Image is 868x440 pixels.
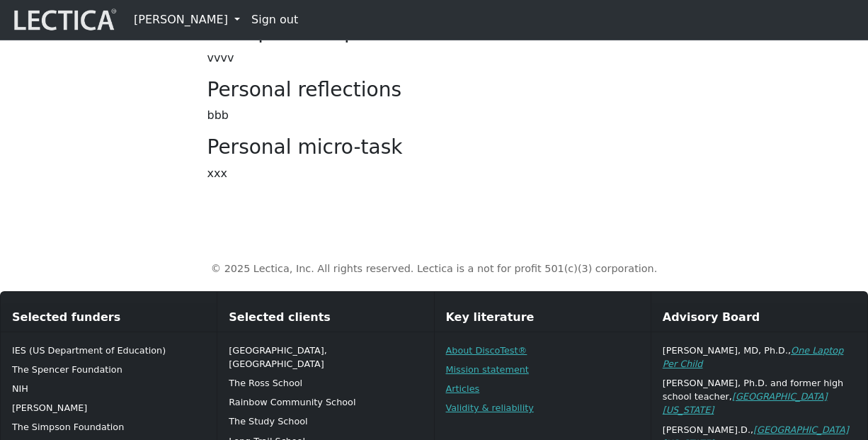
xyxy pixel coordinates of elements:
h3: Personal reflections [207,78,661,102]
div: Advisory Board [651,303,867,332]
p: [GEOGRAPHIC_DATA], [GEOGRAPHIC_DATA] [229,344,422,371]
p: [PERSON_NAME], Ph.D. and former high school teacher, [663,376,856,417]
a: [PERSON_NAME] [128,6,246,34]
p: xxx [207,165,661,182]
p: [PERSON_NAME] [12,401,205,414]
p: © 2025 Lectica, Inc. All rights reserved. Lectica is a not for profit 501(c)(3) corporation. [39,261,829,277]
p: The Simpson Foundation [12,420,205,434]
p: IES (US Department of Education) [12,344,205,357]
p: The Spencer Foundation [12,363,205,376]
h3: Personal micro-task [207,135,661,159]
p: The Ross School [229,376,422,390]
p: Rainbow Community School [229,395,422,409]
p: NIH [12,382,205,395]
a: Mission statement [446,364,529,375]
a: Validity & reliability [446,402,534,413]
p: [PERSON_NAME], MD, Ph.D., [663,344,856,371]
p: bbb [207,107,661,124]
a: Articles [446,383,480,394]
a: [GEOGRAPHIC_DATA][US_STATE] [663,391,828,415]
div: Selected clients [217,303,433,332]
p: The Study School [229,414,422,428]
div: Selected funders [1,303,217,332]
img: lecticalive [11,6,117,33]
a: One Laptop Per Child [663,345,844,369]
div: Key literature [435,303,651,332]
p: vvvv [207,50,661,67]
a: Sign out [246,6,304,34]
a: About DiscoTest® [446,345,527,356]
